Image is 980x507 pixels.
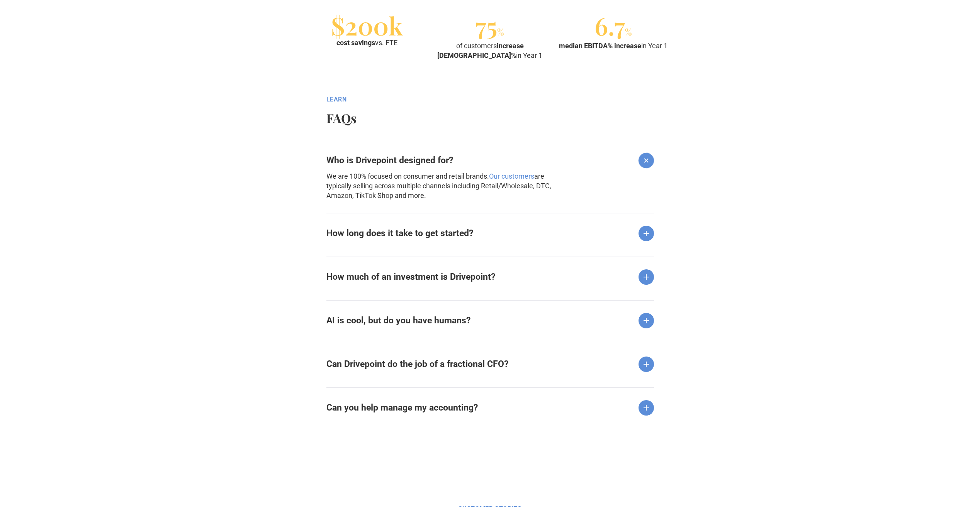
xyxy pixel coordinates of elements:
strong: AI is cool, but do you have humans? [326,315,470,326]
span: 75 [476,9,497,42]
div: in Year 1 [559,41,667,51]
div: $200k [331,16,403,35]
strong: How long does it take to get started? [326,228,473,238]
span: % [497,25,504,38]
h2: FAQs [326,111,623,125]
strong: Can you help manage my accounting? [326,402,478,413]
span: % [625,25,632,38]
strong: median EBITDA% increase [559,42,641,50]
strong: Can Drivepoint do the job of a fractional CFO? [326,359,508,369]
iframe: Chat Widget [841,417,980,507]
p: We are 100% focused on consumer and retail brands. are typically selling across multiple channels... [326,171,571,201]
div: vs. FTE [336,38,397,47]
a: Our customers [489,172,534,180]
strong: How much of an investment is Drivepoint? [326,272,495,282]
div: of customers in Year 1 [431,41,549,60]
strong: Who is Drivepoint designed for? [326,155,453,166]
strong: cost savings [336,39,375,47]
div: Learn [326,96,623,103]
span: 6.7 [594,9,625,42]
strong: increase [DEMOGRAPHIC_DATA]% [437,42,524,59]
